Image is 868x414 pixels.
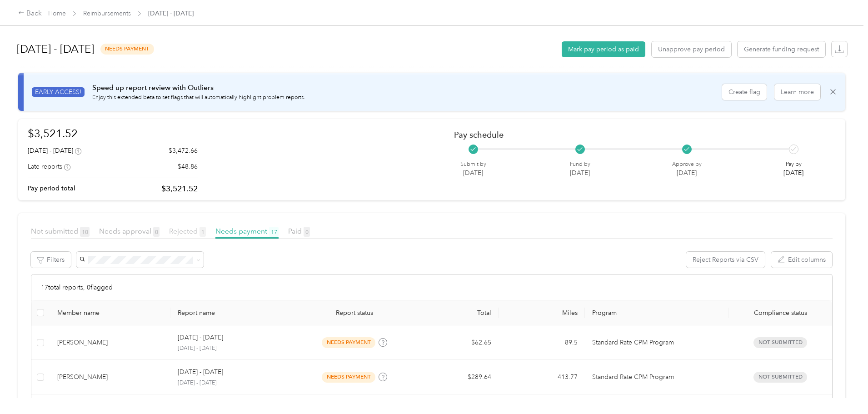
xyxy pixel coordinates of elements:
[28,162,70,171] div: Late reports
[454,130,820,140] h2: Pay schedule
[783,160,803,169] p: Pay by
[178,333,223,343] p: [DATE] - [DATE]
[28,184,75,193] p: Pay period total
[31,227,90,235] span: Not submitted
[215,227,279,235] span: Needs payment
[92,82,305,94] p: Speed up report review with Outliers
[269,227,279,237] span: 17
[170,300,297,325] th: Report name
[83,10,131,17] a: Reimbursements
[499,360,585,394] td: 413.77
[738,41,825,57] button: Generate funding request
[570,160,590,169] p: Fund by
[672,168,702,178] p: [DATE]
[322,372,375,382] span: needs payment
[178,367,223,377] p: [DATE] - [DATE]
[744,45,819,54] span: Generate funding request
[506,309,578,317] div: Miles
[771,252,832,268] button: Edit columns
[153,227,160,237] span: 0
[774,84,820,100] button: Learn more
[17,38,94,60] h1: [DATE] - [DATE]
[48,10,66,17] a: Home
[460,160,486,169] p: Submit by
[31,274,832,300] div: 17 total reports, 0 flagged
[585,325,728,360] td: Standard Rate CPM Program
[672,160,702,169] p: Approve by
[722,84,767,100] button: Create flag
[304,227,310,237] span: 0
[148,9,194,18] span: [DATE] - [DATE]
[169,146,198,155] p: $3,472.66
[92,94,305,102] p: Enjoy this extended beta to set flags that will automatically highlight problem reports.
[100,44,154,54] span: needs payment
[28,125,198,141] h1: $3,521.52
[178,379,289,387] p: [DATE] - [DATE]
[753,337,807,348] span: Not submitted
[304,309,405,317] span: Report status
[288,227,310,235] span: Paid
[419,309,491,317] div: Total
[460,168,486,178] p: [DATE]
[592,338,721,348] p: Standard Rate CPM Program
[99,227,160,235] span: Needs approval
[412,360,499,394] td: $289.64
[592,372,721,382] p: Standard Rate CPM Program
[412,325,499,360] td: $62.65
[28,146,81,155] div: [DATE] - [DATE]
[31,252,71,268] button: Filters
[570,168,590,178] p: [DATE]
[80,227,90,237] span: 10
[178,344,289,353] p: [DATE] - [DATE]
[57,372,164,382] div: [PERSON_NAME]
[753,372,807,382] span: Not submitted
[585,300,728,325] th: Program
[499,325,585,360] td: 89.5
[736,309,825,317] span: Compliance status
[57,338,164,348] div: [PERSON_NAME]
[783,168,803,178] p: [DATE]
[322,337,375,348] span: needs payment
[652,41,731,57] button: Unapprove pay period
[686,252,765,268] button: Reject Reports via CSV
[178,162,198,171] p: $48.86
[585,360,728,394] td: Standard Rate CPM Program
[562,41,645,57] button: Mark pay period as paid
[18,8,42,19] div: Back
[817,363,868,414] iframe: Everlance-gr Chat Button Frame
[169,227,206,235] span: Rejected
[57,309,164,317] div: Member name
[200,227,206,237] span: 1
[32,87,85,97] span: EARLY ACCESS!
[161,183,198,195] p: $3,521.52
[50,300,171,325] th: Member name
